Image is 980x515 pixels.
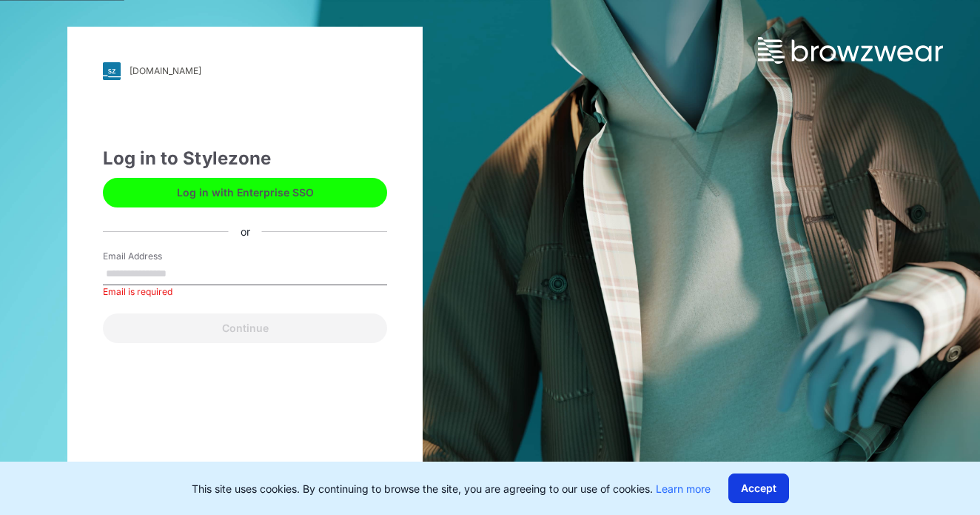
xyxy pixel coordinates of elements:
div: Log in to Stylezone [103,145,387,172]
div: Email is required [103,285,387,299]
a: Learn more [656,482,711,495]
label: Email Address [103,250,207,263]
button: Accept [728,474,789,503]
img: browzwear-logo.73288ffb.svg [758,37,943,64]
p: This site uses cookies. By continuing to browse the site, you are agreeing to our use of cookies. [192,481,711,496]
a: [DOMAIN_NAME] [103,62,387,80]
img: svg+xml;base64,PHN2ZyB3aWR0aD0iMjgiIGhlaWdodD0iMjgiIHZpZXdCb3g9IjAgMCAyOCAyOCIgZmlsbD0ibm9uZSIgeG... [103,62,121,80]
div: [DOMAIN_NAME] [130,65,201,76]
button: Log in with Enterprise SSO [103,178,387,207]
div: or [229,224,262,239]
